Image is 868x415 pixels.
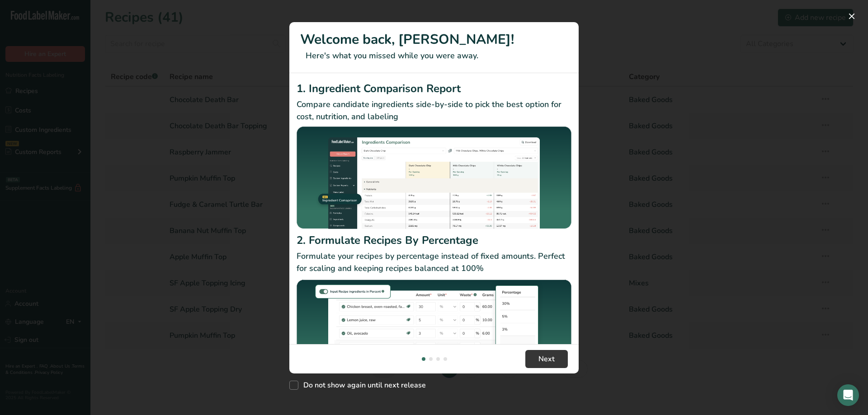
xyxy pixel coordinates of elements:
[300,50,568,62] p: Here's what you missed while you were away.
[837,384,859,406] div: Open Intercom Messenger
[298,381,426,390] span: Do not show again until next release
[297,126,571,229] img: Ingredient Comparison Report
[297,278,571,387] img: Formulate Recipes By Percentage
[297,250,571,275] p: Formulate your recipes by percentage instead of fixed amounts. Perfect for scaling and keeping re...
[297,80,571,97] h2: 1. Ingredient Comparison Report
[300,29,568,50] h1: Welcome back, [PERSON_NAME]!
[538,354,555,364] span: Next
[525,350,568,368] button: Next
[297,98,571,123] p: Compare candidate ingredients side-by-side to pick the best option for cost, nutrition, and labeling
[297,232,571,248] h2: 2. Formulate Recipes By Percentage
